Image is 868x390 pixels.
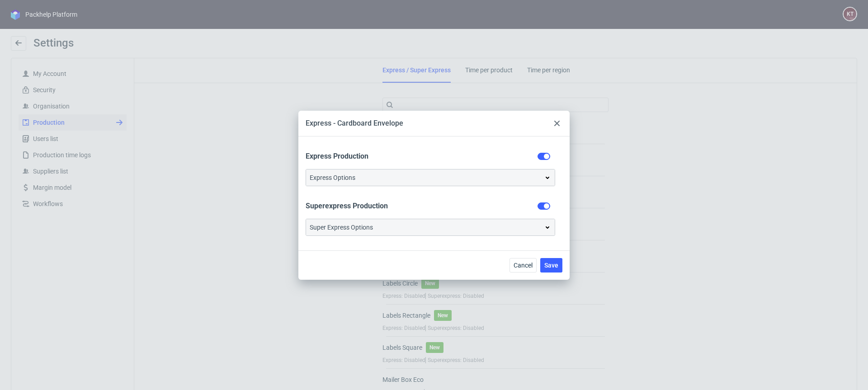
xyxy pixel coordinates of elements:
span: Super Express Options [310,223,373,232]
span: Save [544,262,558,268]
span: Express Options [310,173,355,182]
div: Express Production [306,151,538,162]
span: Cancel [514,262,533,268]
div: Superexpress Production [306,201,538,211]
div: Express - Cardboard Envelope [306,118,403,128]
button: Save [540,258,562,273]
button: Cancel [509,258,537,273]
